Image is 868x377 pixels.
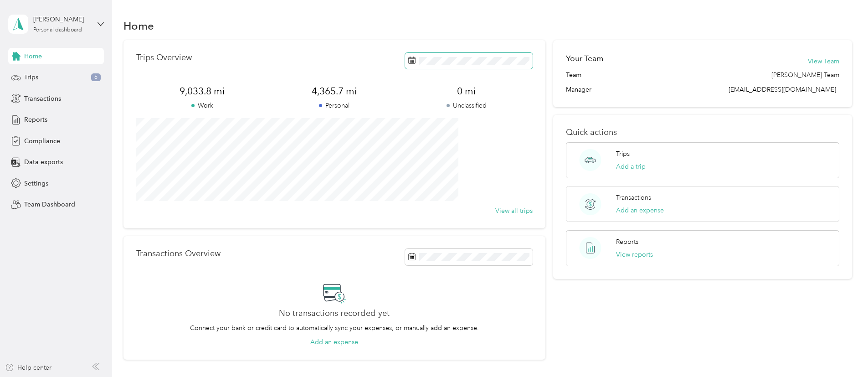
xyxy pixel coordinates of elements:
[136,101,268,110] p: Work
[616,237,638,247] p: Reports
[616,250,653,259] button: View reports
[24,72,38,82] span: Trips
[566,53,603,64] h2: Your Team
[24,115,47,124] span: Reports
[24,157,63,167] span: Data exports
[24,136,60,146] span: Compliance
[123,21,154,31] h1: Home
[136,85,268,98] span: 9,033.8 mi
[616,193,651,202] p: Transactions
[616,149,630,159] p: Trips
[616,162,646,171] button: Add a trip
[401,101,533,110] p: Unclassified
[268,85,401,98] span: 4,365.7 mi
[24,52,42,61] span: Home
[91,73,101,82] span: 6
[310,337,358,347] button: Add an expense
[33,27,82,33] div: Personal dashboard
[24,200,75,209] span: Team Dashboard
[808,57,839,66] button: View Team
[616,206,664,215] button: Add an expense
[5,363,51,372] button: Help center
[566,85,591,94] span: Manager
[817,326,868,377] iframe: Everlance-gr Chat Button Frame
[268,101,401,110] p: Personal
[729,86,836,93] span: [EMAIL_ADDRESS][DOMAIN_NAME]
[136,53,192,62] p: Trips Overview
[771,70,839,80] span: [PERSON_NAME] Team
[136,249,221,258] p: Transactions Overview
[33,15,90,24] div: [PERSON_NAME]
[566,70,581,80] span: Team
[401,85,533,98] span: 0 mi
[190,323,479,333] p: Connect your bank or credit card to automatically sync your expenses, or manually add an expense.
[495,206,533,216] button: View all trips
[24,94,61,103] span: Transactions
[566,128,839,137] p: Quick actions
[24,179,48,188] span: Settings
[279,309,390,318] h2: No transactions recorded yet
